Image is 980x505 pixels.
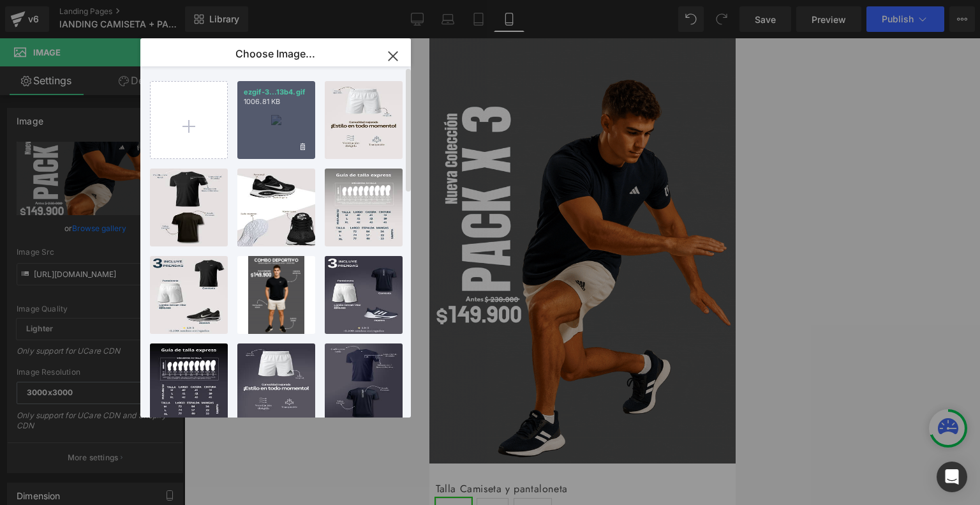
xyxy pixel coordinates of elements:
[244,97,309,107] p: 1006.81 KB
[61,460,66,485] span: L
[98,460,108,485] span: XL
[235,47,315,60] p: Choose Image...
[6,444,300,460] label: Talla Camiseta y pantaloneta
[20,460,29,485] span: M
[244,87,309,97] p: ezgif-3...13b4.gif
[937,462,967,492] div: Open Intercom Messenger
